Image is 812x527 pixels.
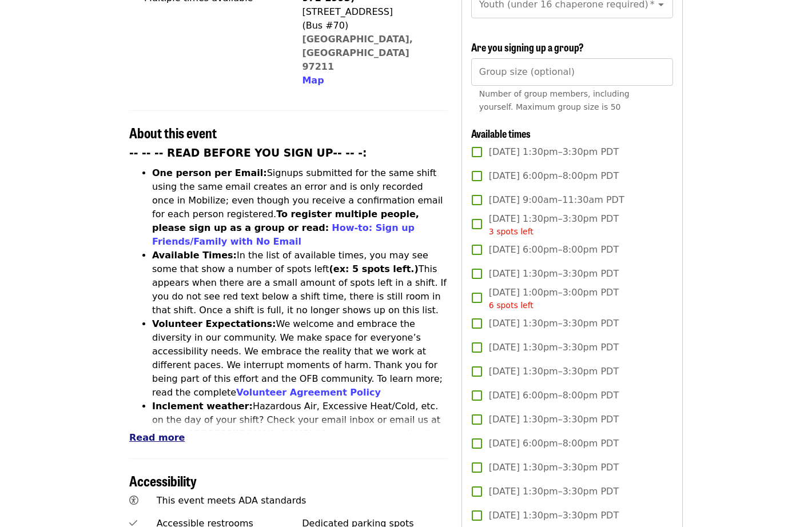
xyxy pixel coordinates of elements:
span: [DATE] 6:00pm–8:00pm PDT [489,437,619,450]
span: [DATE] 9:00am–11:30am PDT [489,193,624,207]
span: 6 spots left [489,301,534,310]
span: [DATE] 1:30pm–3:30pm PDT [489,461,619,474]
span: [DATE] 1:30pm–3:30pm PDT [489,267,619,281]
span: [DATE] 1:30pm–3:30pm PDT [489,509,619,522]
span: [DATE] 1:30pm–3:30pm PDT [489,212,619,238]
span: Number of group members, including yourself. Maximum group size is 50 [479,89,630,111]
strong: One person per Email: [152,167,267,178]
a: [GEOGRAPHIC_DATA], [GEOGRAPHIC_DATA] 97211 [302,34,413,72]
span: [DATE] 1:30pm–3:30pm PDT [489,365,619,378]
span: [DATE] 1:30pm–3:30pm PDT [489,145,619,159]
li: Signups submitted for the same shift using the same email creates an error and is only recorded o... [152,166,448,249]
span: [DATE] 1:30pm–3:30pm PDT [489,485,619,498]
span: Read more [129,432,185,443]
li: Hazardous Air, Excessive Heat/Cold, etc. on the day of your shift? Check your email inbox or emai... [152,400,448,468]
strong: Volunteer Expectations: [152,318,276,329]
strong: (ex: 5 spots left.) [329,263,418,274]
span: [DATE] 6:00pm–8:00pm PDT [489,243,619,257]
span: [DATE] 6:00pm–8:00pm PDT [489,169,619,183]
span: 3 spots left [489,227,534,236]
strong: Inclement weather: [152,401,253,412]
button: Map [302,74,324,87]
a: Volunteer Agreement Policy [236,387,381,398]
span: [DATE] 6:00pm–8:00pm PDT [489,389,619,402]
li: We welcome and embrace the diversity in our community. We make space for everyone’s accessibility... [152,317,448,400]
div: [STREET_ADDRESS] [302,5,438,19]
span: Available times [471,126,531,141]
strong: Available Times: [152,250,237,261]
span: [DATE] 1:00pm–3:00pm PDT [489,286,619,312]
span: Accessibility [129,470,197,490]
div: (Bus #70) [302,19,438,33]
span: Map [302,75,324,86]
i: universal-access icon [129,495,138,506]
button: Read more [129,431,185,445]
strong: To register multiple people, please sign up as a group or read: [152,209,419,233]
li: In the list of available times, you may see some that show a number of spots left This appears wh... [152,249,448,317]
input: [object Object] [471,58,673,86]
span: Are you signing up a group? [471,39,584,54]
a: How-to: Sign up Friends/Family with No Email [152,222,415,247]
span: About this event [129,122,217,142]
span: [DATE] 1:30pm–3:30pm PDT [489,341,619,354]
span: [DATE] 1:30pm–3:30pm PDT [489,317,619,330]
span: [DATE] 1:30pm–3:30pm PDT [489,413,619,426]
strong: -- -- -- READ BEFORE YOU SIGN UP-- -- -: [129,147,367,159]
span: This event meets ADA standards [157,495,307,506]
